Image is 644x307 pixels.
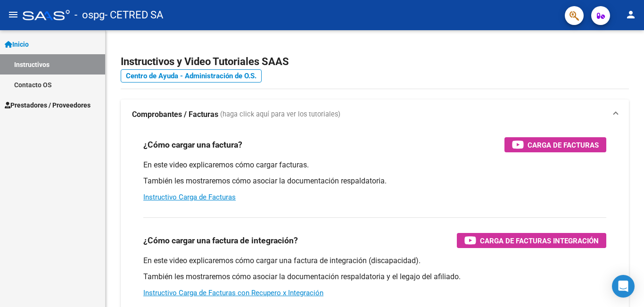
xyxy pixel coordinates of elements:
span: - ospg [74,5,105,25]
span: Inicio [5,39,29,50]
p: En este video explicaremos cómo cargar facturas. [143,160,606,170]
span: (haga click aquí para ver los tutoriales) [220,109,340,120]
strong: Comprobantes / Facturas [132,109,218,120]
span: Carga de Facturas Integración [480,235,599,247]
a: Instructivo Carga de Facturas [143,193,236,201]
span: Prestadores / Proveedores [5,100,91,110]
h3: ¿Cómo cargar una factura de integración? [143,234,298,247]
button: Carga de Facturas Integración [457,233,606,248]
mat-icon: person [625,9,636,20]
p: También les mostraremos cómo asociar la documentación respaldatoria y el legajo del afiliado. [143,272,606,282]
span: Carga de Facturas [528,139,599,151]
a: Centro de Ayuda - Administración de O.S. [121,69,262,83]
a: Instructivo Carga de Facturas con Recupero x Integración [143,289,323,297]
mat-expansion-panel-header: Comprobantes / Facturas (haga click aquí para ver los tutoriales) [121,100,629,130]
button: Carga de Facturas [504,137,606,152]
p: También les mostraremos cómo asociar la documentación respaldatoria. [143,176,606,186]
p: En este video explicaremos cómo cargar una factura de integración (discapacidad). [143,256,606,266]
h3: ¿Cómo cargar una factura? [143,138,242,151]
div: Open Intercom Messenger [612,275,635,298]
mat-icon: menu [8,9,19,20]
h2: Instructivos y Video Tutoriales SAAS [121,53,629,71]
span: - CETRED SA [105,5,163,25]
